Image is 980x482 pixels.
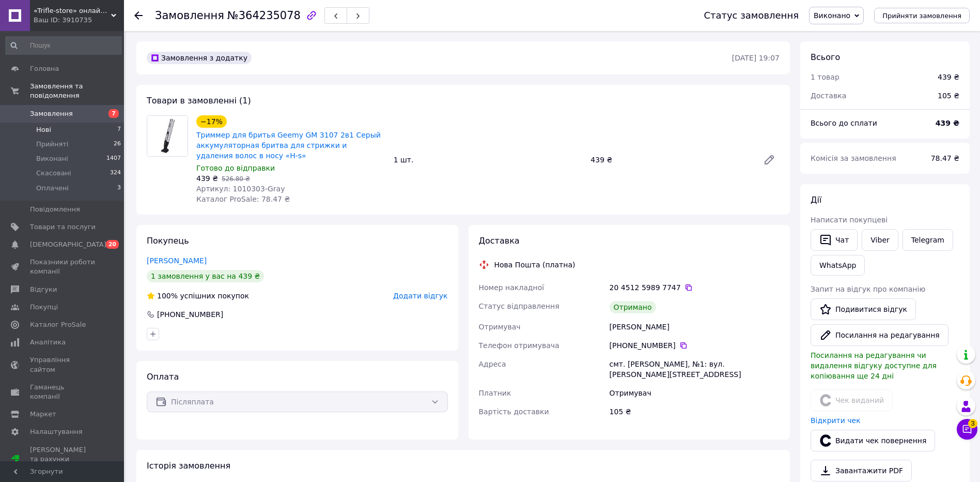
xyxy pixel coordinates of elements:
div: Отримано [610,301,656,313]
span: [DEMOGRAPHIC_DATA] [30,240,106,249]
span: Вартість доставки [479,408,549,416]
span: Замовлення [30,109,73,118]
div: Повернутися назад [134,10,143,21]
span: 1 товар [811,73,839,81]
span: Виконано [814,11,850,20]
span: Адреса [479,360,506,368]
span: Додати відгук [393,292,447,300]
a: Подивитися відгук [811,298,916,320]
div: 439 ₴ [586,153,755,167]
span: Комісія за замовлення [811,154,896,162]
span: Готово до відправки [196,164,275,172]
span: Написати покупцеві [811,216,888,224]
div: −17% [196,115,227,128]
div: Ваш ID: 3910735 [34,16,124,25]
span: Історія замовлення [147,461,230,471]
span: Артикул: 1010303-Gray [196,185,285,193]
span: 26 [114,140,121,149]
input: Пошук [5,36,122,55]
span: Відгуки [30,285,57,294]
a: WhatsApp [811,255,865,276]
button: Чат [811,229,858,251]
span: Замовлення та повідомлення [30,82,124,100]
span: Налаштування [30,427,83,436]
span: Всього [811,52,840,62]
span: 7 [117,125,121,134]
span: Всього до сплати [811,119,877,127]
span: Отримувач [479,323,521,331]
span: Номер накладної [479,283,545,292]
div: смт. [PERSON_NAME], №1: вул. [PERSON_NAME][STREET_ADDRESS] [608,355,782,384]
span: 20 [106,240,119,249]
span: Платник [479,389,511,397]
span: Головна [30,64,59,73]
div: Нова Пошта (платна) [492,260,578,270]
span: №364235078 [227,9,301,22]
span: Посилання на редагування чи видалення відгуку доступне для копіювання ще 24 дні [811,351,937,380]
button: Посилання на редагування [811,324,948,346]
a: [PERSON_NAME] [147,257,207,265]
div: 20 4512 5989 7747 [610,282,780,293]
a: Завантажити PDF [811,460,912,481]
span: 78.47 ₴ [931,154,959,162]
span: Замовлення [155,9,224,22]
a: Триммер для бритья Geemy GM 3107 2в1 Серый аккумуляторная бритва для стрижки и удаления волос в н... [196,131,381,160]
span: Оплачені [36,184,69,193]
span: Маркет [30,410,56,419]
span: Показники роботи компанії [30,258,96,276]
button: Чат з покупцем3 [957,419,977,440]
span: Телефон отримувача [479,341,559,350]
span: Виконані [36,154,68,163]
div: Отримувач [608,384,782,402]
button: Видати чек повернення [811,430,935,451]
span: Повідомлення [30,205,80,214]
span: 3 [968,419,977,428]
a: Відкрити чек [811,416,861,425]
div: 105 ₴ [608,402,782,421]
span: 324 [110,169,121,178]
div: 439 ₴ [938,72,959,82]
span: Покупці [30,303,58,312]
span: 1407 [106,154,121,163]
span: Гаманець компанії [30,383,96,401]
span: Оплата [147,372,179,382]
div: успішних покупок [147,291,249,301]
span: Статус відправлення [479,302,559,310]
span: 526.80 ₴ [222,175,250,183]
span: 439 ₴ [196,174,218,183]
span: Товари в замовленні (1) [147,96,251,106]
div: [PHONE_NUMBER] [610,340,780,351]
div: 105 ₴ [931,84,966,107]
span: Прийняті [36,140,68,149]
b: 439 ₴ [936,119,959,127]
span: Прийняти замовлення [882,12,961,20]
span: Покупець [147,236,189,246]
span: Запит на відгук про компанію [811,285,925,293]
a: Telegram [903,229,953,251]
span: Аналітика [30,338,66,347]
div: Замовлення з додатку [147,52,252,64]
span: «Trifle-store» онлайн магазин [34,6,111,16]
div: [PHONE_NUMBER] [156,309,224,320]
img: Триммер для бритья Geemy GM 3107 2в1 Серый аккумуляторная бритва для стрижки и удаления волос в н... [147,116,188,156]
span: 7 [108,109,119,118]
a: Редагувати [759,149,780,170]
div: 1 шт. [390,153,587,167]
span: Доставка [479,236,520,246]
span: Доставка [811,92,846,100]
div: [PERSON_NAME] [608,318,782,336]
span: 3 [117,184,121,193]
div: 1 замовлення у вас на 439 ₴ [147,270,264,282]
span: Каталог ProSale: 78.47 ₴ [196,195,290,203]
span: Нові [36,125,51,134]
span: Управління сайтом [30,355,96,374]
span: Дії [811,195,821,205]
span: [PERSON_NAME] та рахунки [30,445,96,474]
a: Viber [862,229,898,251]
button: Прийняти замовлення [874,8,970,23]
div: Статус замовлення [704,10,799,21]
span: Скасовані [36,169,71,178]
span: Товари та послуги [30,222,96,232]
span: 100% [157,292,178,300]
span: Каталог ProSale [30,320,86,329]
